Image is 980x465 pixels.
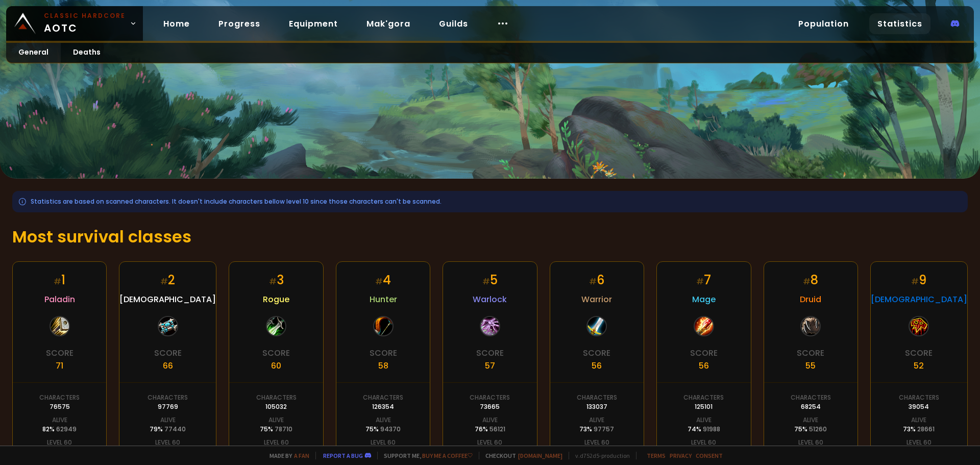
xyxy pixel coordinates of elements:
small: # [696,276,704,287]
div: 4 [375,271,391,289]
div: 97769 [158,402,178,411]
div: 73 % [903,425,935,434]
div: Level 60 [477,438,502,447]
div: Alive [160,415,176,425]
small: # [375,276,383,287]
div: 39054 [909,402,929,411]
div: Alive [589,415,604,425]
div: Score [154,347,182,359]
div: 52 [914,359,924,372]
div: Alive [268,415,284,425]
span: 51260 [809,425,827,433]
a: Equipment [281,13,346,34]
span: 56121 [489,425,505,433]
a: Guilds [431,13,476,34]
a: Population [790,13,857,34]
div: 73 % [579,425,614,434]
div: 125101 [695,402,713,411]
span: Checkout [479,452,562,459]
small: # [160,276,168,287]
div: Level 60 [264,438,289,447]
div: 74 % [688,425,720,434]
span: 94370 [380,425,401,433]
div: 3 [269,271,284,289]
div: 75 % [794,425,827,434]
span: Support me, [377,452,473,459]
div: Characters [363,393,403,402]
small: # [803,276,811,287]
div: 8 [803,271,818,289]
a: Deaths [61,43,113,63]
div: 7 [696,271,711,289]
div: 9 [911,271,926,289]
a: Mak'gora [358,13,419,34]
div: 1 [54,271,65,289]
div: Level 60 [371,438,396,447]
span: 78710 [275,425,292,433]
span: 97757 [594,425,614,433]
div: 55 [805,359,816,372]
div: 56 [592,359,602,372]
div: 79 % [150,425,186,434]
div: Characters [683,393,724,402]
a: Consent [696,452,723,459]
a: Home [155,13,198,34]
div: 76 % [475,425,505,434]
span: Warlock [473,293,507,306]
a: Statistics [869,13,930,34]
a: Privacy [670,452,692,459]
div: Score [262,347,290,359]
div: Score [476,347,504,359]
div: Level 60 [47,438,72,447]
div: Characters [256,393,297,402]
div: Level 60 [691,438,716,447]
div: Characters [577,393,617,402]
div: 66 [163,359,173,372]
div: 58 [378,359,388,372]
small: # [269,276,277,287]
div: 126354 [372,402,394,411]
a: a fan [294,452,309,459]
a: Buy me a coffee [422,452,473,459]
a: General [6,43,61,63]
a: [DOMAIN_NAME] [518,452,562,459]
div: 73665 [480,402,500,411]
div: Score [797,347,824,359]
span: Hunter [370,293,397,306]
div: Score [370,347,397,359]
span: AOTC [44,11,126,36]
div: Statistics are based on scanned characters. It doesn't include characters bellow level 10 since t... [12,191,968,212]
div: 71 [56,359,63,372]
div: 76575 [50,402,70,411]
div: Level 60 [155,438,180,447]
div: 57 [485,359,495,372]
div: 2 [160,271,175,289]
div: 60 [271,359,281,372]
div: 75 % [365,425,401,434]
div: 75 % [260,425,292,434]
div: Characters [470,393,510,402]
div: 5 [482,271,498,289]
div: Characters [148,393,188,402]
div: Characters [39,393,80,402]
span: [DEMOGRAPHIC_DATA] [871,293,967,306]
span: 62949 [56,425,77,433]
div: 82 % [42,425,77,434]
div: Level 60 [906,438,932,447]
small: # [482,276,490,287]
h1: Most survival classes [12,225,968,249]
div: 56 [699,359,709,372]
span: 91988 [703,425,720,433]
div: Score [583,347,610,359]
small: # [911,276,919,287]
span: Made by [263,452,309,459]
span: Druid [800,293,821,306]
div: 6 [589,271,604,289]
a: Classic HardcoreAOTC [6,6,143,41]
div: Alive [911,415,926,425]
div: Alive [482,415,498,425]
div: Alive [376,415,391,425]
div: Characters [899,393,939,402]
a: Terms [647,452,666,459]
div: Score [46,347,73,359]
